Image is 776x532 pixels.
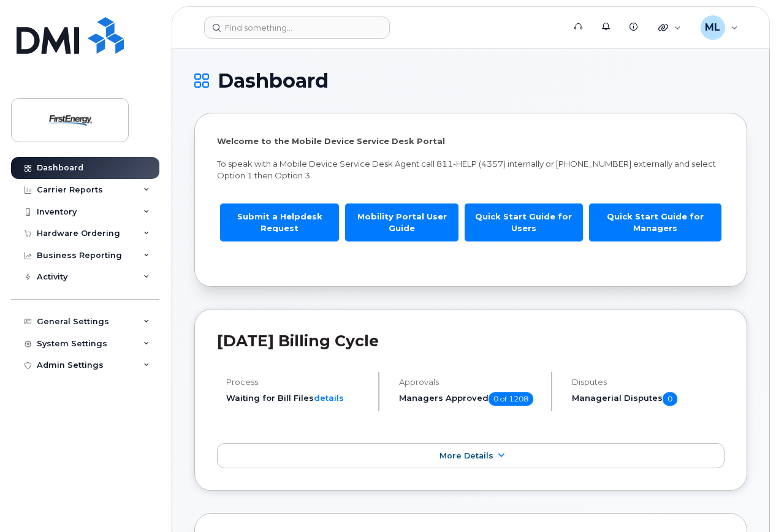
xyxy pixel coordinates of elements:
a: Quick Start Guide for Managers [589,203,721,241]
p: Welcome to the Mobile Device Service Desk Portal [217,135,725,147]
a: Submit a Helpdesk Request [220,203,339,241]
li: Waiting for Bill Files [226,392,368,404]
h2: [DATE] Billing Cycle [217,332,725,350]
h4: Approvals [399,378,541,387]
iframe: Messenger Launcher [723,479,767,523]
h4: Process [226,378,368,387]
a: Quick Start Guide for Users [465,203,583,241]
p: To speak with a Mobile Device Service Desk Agent call 811-HELP (4357) internally or [PHONE_NUMBER... [217,158,725,181]
h5: Managers Approved [399,392,541,406]
a: details [314,393,344,403]
span: More Details [439,451,493,460]
h5: Managerial Disputes [572,392,725,406]
a: Mobility Portal User Guide [345,203,458,241]
span: Dashboard [218,72,329,90]
span: 0 of 1208 [489,392,533,406]
span: 0 [663,392,677,406]
h4: Disputes [572,378,725,387]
